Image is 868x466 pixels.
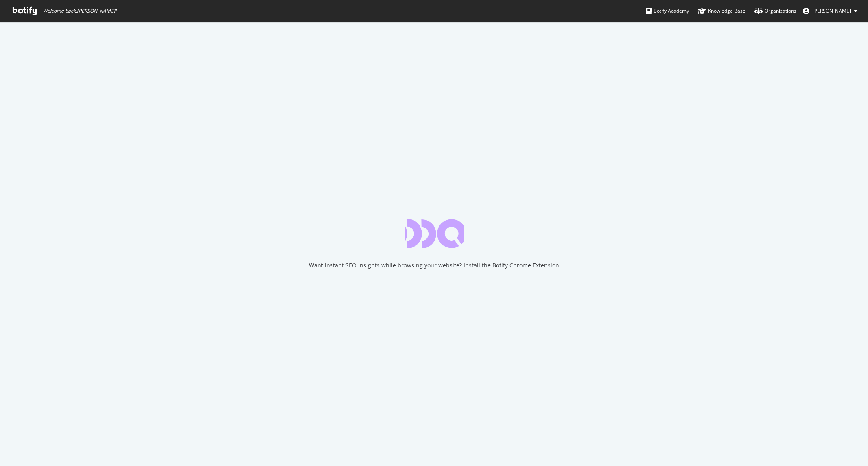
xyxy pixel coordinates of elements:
span: Welcome back, [PERSON_NAME] ! [43,8,116,14]
div: Knowledge Base [698,7,746,15]
span: Jose Fausto Martinez [813,7,851,14]
button: [PERSON_NAME] [796,4,864,18]
div: Botify Academy [646,7,689,15]
div: Organizations [754,7,796,15]
div: Want instant SEO insights while browsing your website? Install the Botify Chrome Extension [309,261,559,269]
div: animation [405,219,464,248]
